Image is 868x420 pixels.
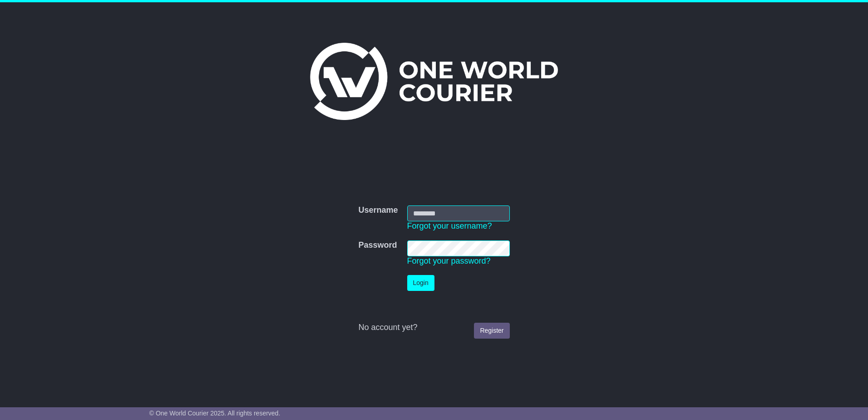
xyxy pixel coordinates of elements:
button: Login [407,275,434,291]
span: © One World Courier 2025. All rights reserved. [149,410,281,417]
label: Password [358,240,397,250]
a: Forgot your username? [407,221,492,230]
a: Forgot your password? [407,256,491,265]
a: Register [474,323,509,339]
label: Username [358,205,398,215]
img: One World [310,43,558,120]
div: No account yet? [358,323,509,333]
